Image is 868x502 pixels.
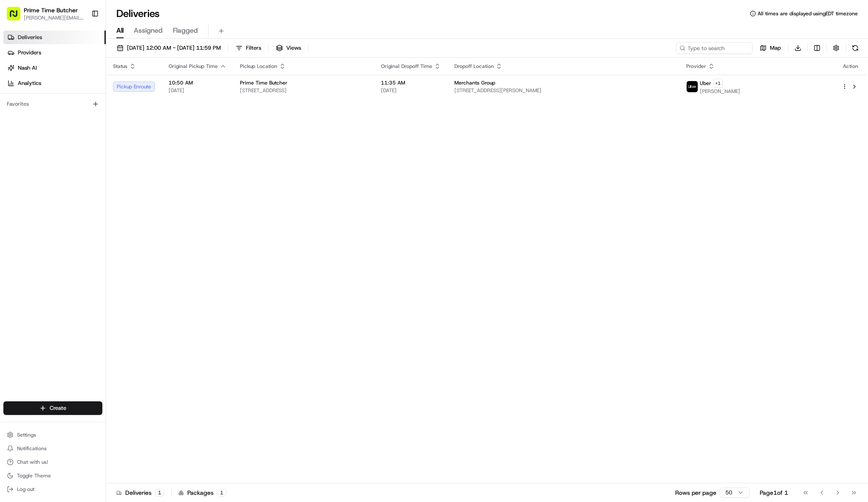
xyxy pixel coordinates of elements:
span: Filters [246,44,261,52]
a: Deliveries [3,31,106,44]
button: Settings [3,429,102,441]
a: Powered byPylon [60,210,103,217]
button: Views [272,42,305,54]
span: Map [770,44,781,52]
a: 💻API Documentation [68,186,140,202]
button: Create [3,401,102,415]
span: Original Pickup Time [169,63,218,70]
img: Angelique Valdez [8,147,22,160]
span: Original Dropoff Time [381,63,432,70]
span: 11:35 AM [381,79,441,86]
div: Start new chat [38,81,139,90]
button: Filters [232,42,265,54]
span: [DATE] [381,87,441,94]
span: Provider [686,63,706,70]
span: Settings [17,431,36,438]
span: [PERSON_NAME] [700,88,740,95]
button: Toggle Theme [3,470,102,482]
button: Log out [3,483,102,495]
span: 10:50 AM [169,79,226,86]
span: Knowledge Base [17,190,65,198]
span: Regen Pajulas [26,132,62,138]
div: Packages [178,488,226,497]
span: Prime Time Butcher [240,79,287,86]
span: Providers [18,49,41,56]
img: Nash [8,8,25,25]
span: Assigned [134,25,163,36]
a: Nash AI [3,61,106,75]
button: See all [132,109,155,119]
span: [STREET_ADDRESS] [240,87,367,94]
span: [STREET_ADDRESS][PERSON_NAME] [454,87,673,94]
span: Dropoff Location [454,63,494,70]
span: Chat with us! [17,459,48,465]
button: Prime Time Butcher[PERSON_NAME][EMAIL_ADDRESS][DOMAIN_NAME] [3,3,88,24]
span: Uber [700,80,711,87]
span: • [70,155,73,161]
span: Log out [17,486,34,493]
p: Welcome 👋 [8,34,155,48]
span: [DATE] 12:00 AM - [DATE] 11:59 PM [127,44,221,52]
span: Pickup Location [240,63,277,70]
span: Deliveries [18,34,42,41]
div: 1 [155,489,164,496]
img: 1736555255976-a54dd68f-1ca7-489b-9aae-adbdc363a1c4 [17,155,24,162]
div: 1 [217,489,226,496]
div: Past conversations [8,110,57,117]
button: [PERSON_NAME][EMAIL_ADDRESS][DOMAIN_NAME] [24,14,85,21]
span: [DATE] [75,155,93,161]
button: Chat with us! [3,456,102,468]
span: Views [286,44,301,52]
input: Type to search [676,42,752,54]
input: Clear [22,55,140,64]
span: [PERSON_NAME] [26,155,69,161]
span: Merchants Group [454,79,495,86]
button: Map [756,42,785,54]
div: Deliveries [116,488,164,497]
span: [DATE] [169,87,226,94]
span: Pylon [85,211,103,217]
div: Page 1 of 1 [760,488,788,497]
div: 📗 [8,191,15,197]
span: • [64,132,67,138]
p: Rows per page [675,488,716,497]
button: Prime Time Butcher [24,6,78,14]
div: 💻 [72,191,79,197]
span: Flagged [173,25,198,36]
span: Toggle Theme [17,472,51,479]
span: Status [113,63,127,70]
span: Notifications [17,445,47,452]
img: Regen Pajulas [8,124,22,137]
span: Analytics [18,79,41,87]
a: 📗Knowledge Base [5,186,68,202]
span: All [116,25,124,36]
span: All times are displayed using EDT timezone [758,10,858,17]
div: We're available if you need us! [38,90,117,96]
button: [DATE] 12:00 AM - [DATE] 11:59 PM [113,42,225,54]
button: Start new chat [144,84,155,94]
button: Refresh [849,42,861,54]
div: Action [842,63,860,70]
a: Analytics [3,76,106,90]
button: Notifications [3,443,102,454]
a: Providers [3,46,106,59]
div: Favorites [3,97,102,111]
img: 1736555255976-a54dd68f-1ca7-489b-9aae-adbdc363a1c4 [8,81,24,96]
h1: Deliveries [116,7,160,20]
span: Create [50,404,66,412]
img: uber-new-logo.jpeg [687,81,698,92]
span: API Documentation [80,190,136,198]
img: 1738778727109-b901c2ba-d612-49f7-a14d-d897ce62d23f [18,81,33,96]
button: +1 [713,79,723,88]
img: 1736555255976-a54dd68f-1ca7-489b-9aae-adbdc363a1c4 [17,132,24,139]
span: Nash AI [18,64,37,72]
span: [DATE] [68,132,86,138]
